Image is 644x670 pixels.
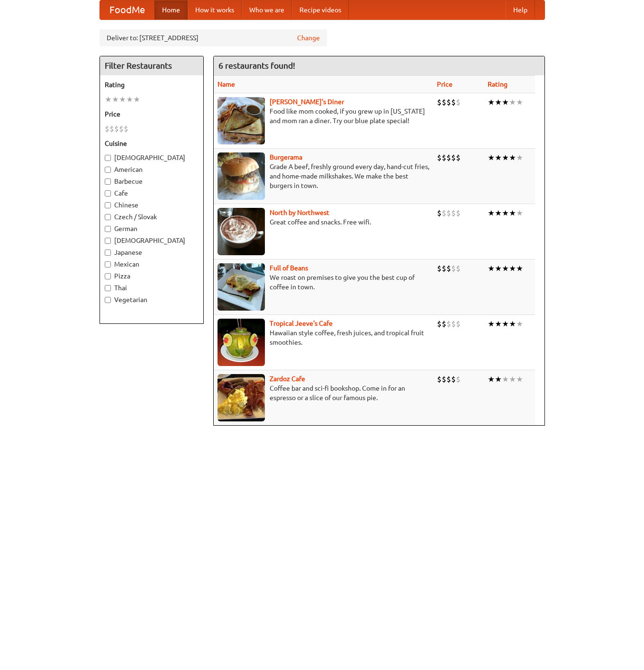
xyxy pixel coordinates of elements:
[133,94,140,105] li: ★
[218,328,429,347] p: Hawaiian style coffee, fresh juices, and tropical fruit smoothies.
[119,124,124,134] li: $
[442,374,446,384] li: $
[270,153,302,161] b: Burgerama
[437,152,442,163] li: $
[516,152,523,163] li: ★
[105,226,111,232] input: German
[456,152,461,163] li: $
[446,208,451,218] li: $
[446,97,451,107] li: $
[105,188,199,198] label: Cafe
[297,33,320,43] a: Change
[126,94,133,105] li: ★
[442,97,446,107] li: $
[218,107,429,125] p: Food like mom cooked, if you grew up in [US_STATE] and mom ran a diner. Try our blue plate special!
[451,208,456,218] li: $
[502,208,509,218] li: ★
[502,374,509,384] li: ★
[516,374,523,384] li: ★
[105,214,111,220] input: Czech / Slovak
[437,263,442,274] li: $
[442,263,446,274] li: $
[456,374,461,384] li: $
[456,208,461,218] li: $
[495,208,502,218] li: ★
[516,263,523,274] li: ★
[442,319,446,329] li: $
[100,29,327,46] div: Deliver to: [STREET_ADDRESS]
[446,263,451,274] li: $
[456,319,461,329] li: $
[105,250,111,256] input: Japanese
[114,124,119,134] li: $
[456,97,461,107] li: $
[292,0,349,19] a: Recipe videos
[105,155,111,161] input: [DEMOGRAPHIC_DATA]
[442,152,446,163] li: $
[218,80,235,88] a: Name
[495,97,502,107] li: ★
[105,167,111,173] input: American
[488,319,495,329] li: ★
[488,208,495,218] li: ★
[488,152,495,163] li: ★
[105,124,109,134] li: $
[446,152,451,163] li: $
[495,374,502,384] li: ★
[105,212,199,222] label: Czech / Slovak
[100,56,203,75] h4: Filter Restaurants
[105,238,111,244] input: [DEMOGRAPHIC_DATA]
[105,200,199,210] label: Chinese
[218,384,429,402] p: Coffee bar and sci-fi bookshop. Come in for an espresso or a slice of our famous pie.
[105,295,199,304] label: Vegetarian
[218,319,265,366] img: jeeves.jpg
[105,283,199,293] label: Thai
[105,259,199,269] label: Mexican
[488,97,495,107] li: ★
[509,263,516,274] li: ★
[218,208,265,255] img: north.jpg
[105,261,111,268] input: Mexican
[105,190,111,197] input: Cafe
[488,374,495,384] li: ★
[270,209,329,216] b: North by Northwest
[270,320,333,327] b: Tropical Jeeve's Cafe
[437,208,442,218] li: $
[451,152,456,163] li: $
[100,0,154,19] a: FoodMe
[437,374,442,384] li: $
[218,162,429,190] p: Grade A beef, freshly ground every day, hand-cut fries, and home-made milkshakes. We make the bes...
[218,61,295,70] ng-pluralize: 6 restaurants found!
[516,208,523,218] li: ★
[270,375,305,383] b: Zardoz Cafe
[105,224,199,233] label: German
[437,97,442,107] li: $
[502,152,509,163] li: ★
[105,177,199,186] label: Barbecue
[270,264,308,272] a: Full of Beans
[509,374,516,384] li: ★
[516,319,523,329] li: ★
[105,271,199,281] label: Pizza
[488,80,508,88] a: Rating
[270,98,344,106] a: [PERSON_NAME]'s Diner
[218,374,265,421] img: zardoz.jpg
[495,263,502,274] li: ★
[105,94,112,105] li: ★
[105,80,199,89] h5: Rating
[105,109,199,119] h5: Price
[502,319,509,329] li: ★
[506,0,535,19] a: Help
[495,152,502,163] li: ★
[509,319,516,329] li: ★
[442,208,446,218] li: $
[119,94,126,105] li: ★
[242,0,292,19] a: Who we are
[437,80,453,88] a: Price
[446,319,451,329] li: $
[105,248,199,257] label: Japanese
[218,217,429,227] p: Great coffee and snacks. Free wifi.
[218,152,265,200] img: burgerama.jpg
